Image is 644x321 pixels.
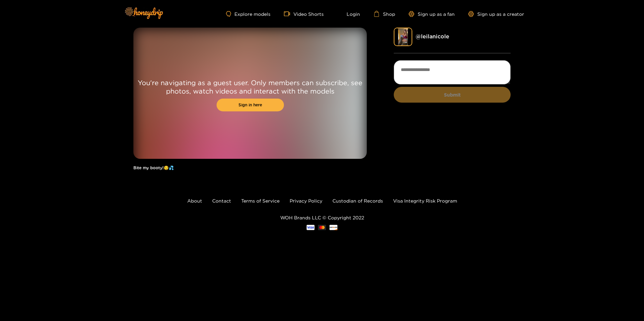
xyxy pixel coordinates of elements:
[212,198,231,203] a: Contact
[241,198,280,203] a: Terms of Service
[332,198,383,203] a: Custodian of Records
[284,11,324,17] a: Video Shorts
[226,11,270,17] a: Explore models
[284,11,293,17] span: video-camera
[394,28,412,46] img: leilanicole
[409,11,455,17] a: Sign up as a fan
[468,11,524,17] a: Sign up as a creator
[374,11,395,17] a: Shop
[337,11,360,17] a: Login
[133,78,367,95] p: You're navigating as a guest user. Only members can subscribe, see photos, watch videos and inter...
[187,198,202,203] a: About
[416,33,449,39] a: @ leilanicole
[133,166,367,170] h1: Bite my booty!😏💦
[394,87,511,103] button: Submit
[290,198,322,203] a: Privacy Policy
[217,99,284,111] a: Sign in here
[393,198,457,203] a: Visa Integrity Risk Program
